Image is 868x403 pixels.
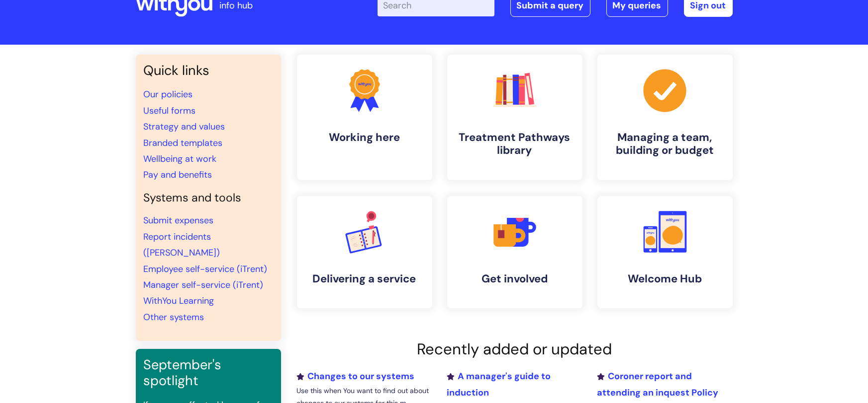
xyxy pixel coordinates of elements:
[605,131,725,157] h4: Managing a team, building or budget
[144,263,268,275] a: Employee self-service (iTrent)
[297,196,432,308] a: Delivering a service
[144,137,223,149] a: Branded templates
[455,272,575,285] h4: Get involved
[297,55,432,180] a: Working here
[144,88,193,100] a: Our policies
[597,55,733,180] a: Managing a team, building or budget
[144,214,214,226] a: Submit expenses
[297,370,415,382] a: Changes to our systems
[297,340,733,358] h2: Recently added or updated
[144,105,196,117] a: Useful forms
[605,272,725,285] h4: Welcome Hub
[144,231,220,259] a: Report incidents ([PERSON_NAME])
[597,370,718,398] a: Coroner report and attending an inquest Policy
[144,153,217,165] a: Wellbeing at work
[144,191,273,205] h4: Systems and tools
[455,131,575,157] h4: Treatment Pathways library
[144,169,212,181] a: Pay and benefits
[597,196,733,308] a: Welcome Hub
[305,272,424,285] h4: Delivering a service
[144,121,225,133] a: Strategy and values
[144,295,214,307] a: WithYou Learning
[447,370,551,398] a: A manager's guide to induction
[144,357,273,389] h3: September's spotlight
[144,279,264,291] a: Manager self-service (iTrent)
[447,55,582,180] a: Treatment Pathways library
[305,131,424,144] h4: Working here
[144,311,204,323] a: Other systems
[144,63,273,78] h3: Quick links
[447,196,582,308] a: Get involved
